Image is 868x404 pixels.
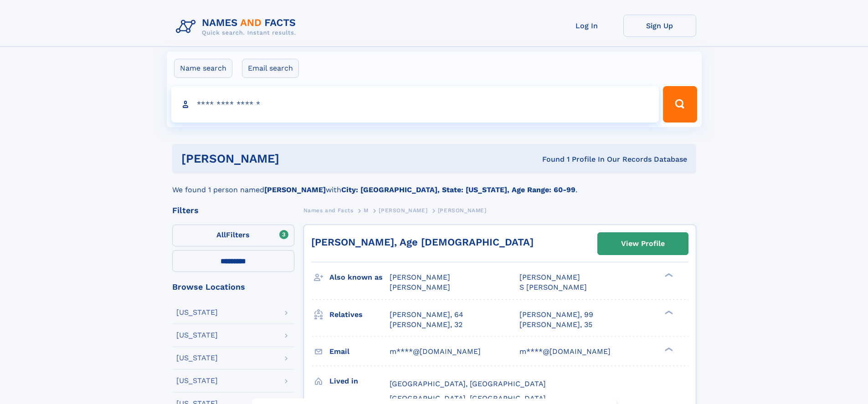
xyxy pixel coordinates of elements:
[390,283,450,291] span: [PERSON_NAME]
[176,354,218,362] div: [US_STATE]
[390,379,546,388] span: [GEOGRAPHIC_DATA], [GEOGRAPHIC_DATA]
[216,230,226,239] span: All
[181,153,411,164] h1: [PERSON_NAME]
[303,205,354,216] a: Names and Facts
[329,373,390,389] h3: Lived in
[242,59,299,78] label: Email search
[519,283,587,291] span: S [PERSON_NAME]
[364,205,369,216] a: M
[172,15,303,39] img: Logo Names and Facts
[663,346,673,352] div: ❯
[172,225,294,246] label: Filters
[663,272,673,278] div: ❯
[364,207,369,214] span: M
[390,394,546,403] span: [GEOGRAPHIC_DATA], [GEOGRAPHIC_DATA]
[390,273,450,281] span: [PERSON_NAME]
[390,320,462,330] a: [PERSON_NAME], 32
[174,59,232,78] label: Name search
[329,344,390,359] h3: Email
[390,310,463,320] a: [PERSON_NAME], 64
[623,15,696,37] a: Sign Up
[519,310,593,320] a: [PERSON_NAME], 99
[663,86,697,123] button: Search Button
[598,233,688,255] a: View Profile
[341,185,575,194] b: City: [GEOGRAPHIC_DATA], State: [US_STATE], Age Range: 60-99
[176,332,218,339] div: [US_STATE]
[379,205,427,216] a: [PERSON_NAME]
[172,283,294,291] div: Browse Locations
[438,207,487,214] span: [PERSON_NAME]
[379,207,427,214] span: [PERSON_NAME]
[411,154,687,164] div: Found 1 Profile In Our Records Database
[311,236,534,248] a: [PERSON_NAME], Age [DEMOGRAPHIC_DATA]
[172,174,696,195] div: We found 1 person named with .
[519,273,580,281] span: [PERSON_NAME]
[329,270,390,285] h3: Also known as
[172,206,294,215] div: Filters
[171,86,659,123] input: search input
[621,233,665,254] div: View Profile
[329,307,390,322] h3: Relatives
[519,320,592,330] a: [PERSON_NAME], 35
[176,377,218,384] div: [US_STATE]
[550,15,623,37] a: Log In
[663,309,673,315] div: ❯
[264,185,326,194] b: [PERSON_NAME]
[176,309,218,316] div: [US_STATE]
